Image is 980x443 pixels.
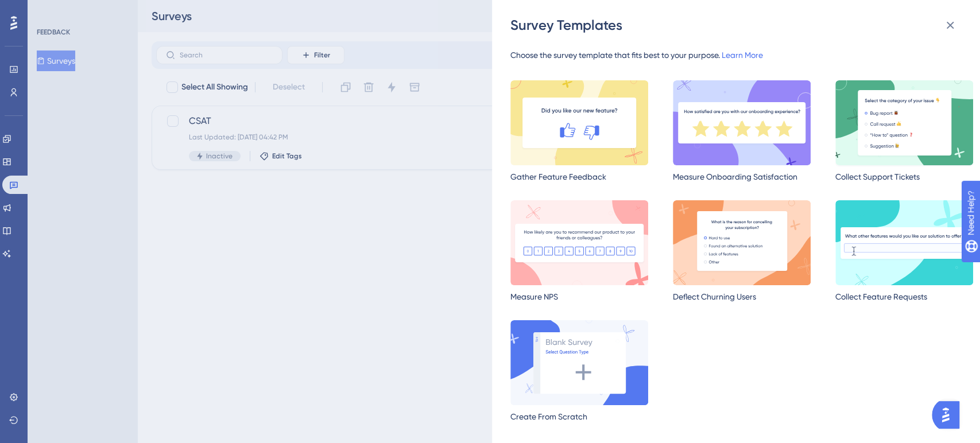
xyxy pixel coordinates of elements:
[510,50,720,60] span: Choose the survey template that fits best to your purpose.
[722,50,763,60] a: Learn More
[510,410,648,423] div: Create From Scratch
[673,200,811,285] img: deflectChurning
[835,170,973,184] div: Collect Support Tickets
[510,16,964,34] div: Survey Templates
[27,3,72,17] span: Need Help?
[932,398,966,432] iframe: UserGuiding AI Assistant Launcher
[673,290,811,304] div: Deflect Churning Users
[673,80,811,165] img: satisfaction
[510,290,648,304] div: Measure NPS
[510,80,648,165] img: gatherFeedback
[673,170,811,184] div: Measure Onboarding Satisfaction
[835,200,973,285] img: requestFeature
[510,320,648,405] img: createScratch
[835,80,973,165] img: multipleChoice
[510,200,648,285] img: nps
[835,290,973,304] div: Collect Feature Requests
[510,170,648,184] div: Gather Feature Feedback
